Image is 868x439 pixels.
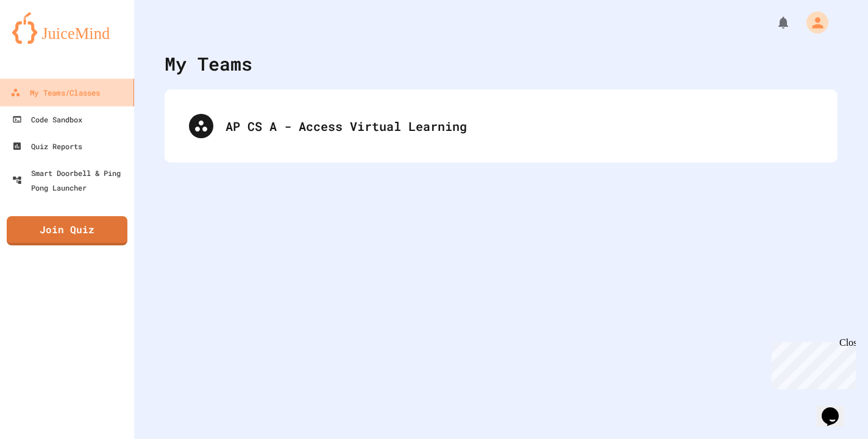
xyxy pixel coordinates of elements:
[12,139,82,153] div: Quiz Reports
[165,50,252,77] div: My Teams
[817,390,856,427] iframe: chat widget
[7,216,127,245] a: Join Quiz
[767,337,856,389] iframe: chat widget
[5,5,84,77] div: Chat with us now!Close
[753,12,794,33] div: My Notifications
[226,117,813,135] div: AP CS A - Access Virtual Learning
[794,9,831,37] div: My Account
[12,166,129,195] div: Smart Doorbell & Ping Pong Launcher
[12,112,82,127] div: Code Sandbox
[10,85,100,100] div: My Teams/Classes
[12,12,122,44] img: logo-orange.svg
[177,102,825,150] div: AP CS A - Access Virtual Learning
